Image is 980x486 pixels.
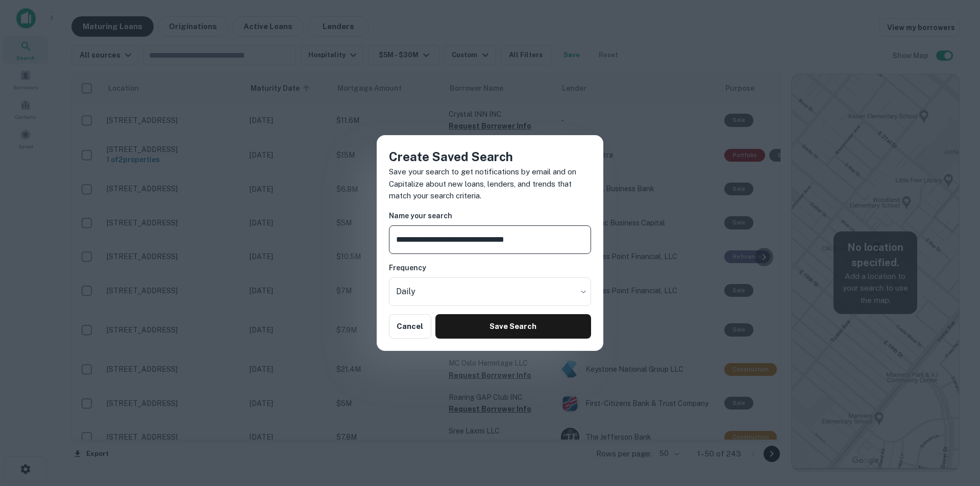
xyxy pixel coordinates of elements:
button: Cancel [389,314,431,339]
h6: Frequency [389,262,591,273]
h4: Create Saved Search [389,147,591,166]
button: Save Search [435,314,591,339]
iframe: Chat Widget [929,404,980,453]
div: Without label [389,277,591,306]
h6: Name your search [389,210,591,221]
p: Save your search to get notifications by email and on Capitalize about new loans, lenders, and tr... [389,166,591,202]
